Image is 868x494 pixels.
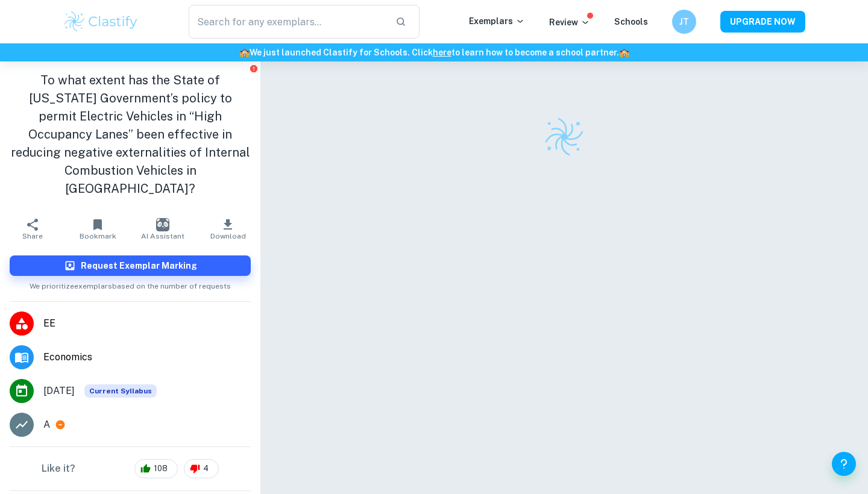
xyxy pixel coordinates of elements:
[43,350,251,364] span: Economics
[43,316,251,331] span: EE
[84,384,157,398] div: This exemplar is based on the current syllabus. Feel free to refer to it for inspiration/ideas wh...
[678,15,691,28] h6: JT
[156,218,169,231] img: AI Assistant
[543,116,585,158] img: Clastify logo
[469,14,525,28] p: Exemplars
[43,417,50,432] p: A
[10,71,251,198] h1: To what extent has the State of [US_STATE] Government’s policy to permit Electric Vehicles in “Hi...
[614,17,648,27] a: Schools
[2,46,866,59] h6: We just launched Clastify for Schools. Click to learn how to become a school partner.
[43,384,75,398] span: [DATE]
[22,232,43,240] span: Share
[81,259,197,272] h6: Request Exemplar Marking
[210,232,246,240] span: Download
[147,463,174,475] span: 108
[141,232,184,240] span: AI Assistant
[720,11,805,33] button: UPGRADE NOW
[63,10,139,34] img: Clastify logo
[433,48,451,57] a: here
[184,459,219,478] div: 4
[197,463,215,475] span: 4
[832,452,856,476] button: Help and Feedback
[65,212,130,246] button: Bookmark
[80,232,116,240] span: Bookmark
[84,384,157,398] span: Current Syllabus
[195,212,260,246] button: Download
[130,212,195,246] button: AI Assistant
[30,276,231,292] span: We prioritize exemplars based on the number of requests
[549,16,590,29] p: Review
[42,461,75,476] h6: Like it?
[672,10,696,34] button: JT
[239,48,250,57] span: 🏫
[249,64,258,73] button: Report issue
[10,255,251,276] button: Request Exemplar Marking
[134,459,178,478] div: 108
[189,5,386,39] input: Search for any exemplars...
[619,48,629,57] span: 🏫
